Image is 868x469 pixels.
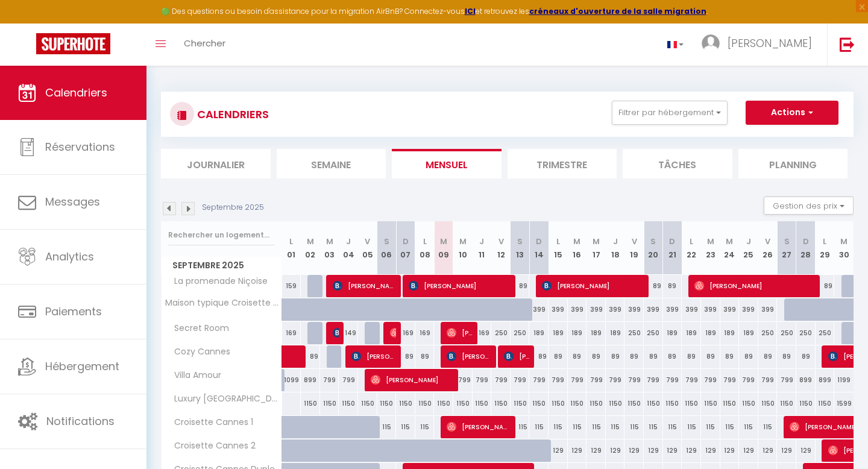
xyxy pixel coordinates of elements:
[728,36,812,51] span: [PERSON_NAME]
[682,322,701,344] div: 189
[549,298,568,321] div: 399
[377,221,397,275] th: 06
[669,236,675,247] abbr: D
[568,322,587,344] div: 189
[663,416,682,438] div: 115
[739,369,758,391] div: 799
[549,221,568,275] th: 15
[511,322,530,344] div: 250
[587,322,606,344] div: 189
[511,416,530,438] div: 115
[549,416,568,438] div: 115
[758,439,778,462] div: 129
[720,345,740,368] div: 89
[777,322,796,344] div: 250
[644,439,663,462] div: 129
[758,298,778,321] div: 399
[365,236,370,247] abbr: V
[415,392,435,415] div: 1150
[777,369,796,391] div: 799
[396,392,415,415] div: 1150
[613,236,618,247] abbr: J
[739,298,758,321] div: 399
[701,439,720,462] div: 129
[346,236,351,247] abbr: J
[746,236,751,247] abbr: J
[473,369,492,391] div: 799
[796,221,816,275] th: 28
[282,369,301,391] div: 1099
[623,149,732,178] li: Tâches
[301,369,320,391] div: 899
[816,392,835,415] div: 1150
[720,439,740,462] div: 129
[508,149,617,178] li: Trimestre
[663,298,682,321] div: 399
[529,298,549,321] div: 399
[511,275,530,297] div: 89
[758,221,778,275] th: 26
[694,274,817,297] span: [PERSON_NAME]
[339,392,358,415] div: 1150
[701,392,720,415] div: 1150
[529,392,549,415] div: 1150
[277,149,386,178] li: Semaine
[726,236,733,247] abbr: M
[644,416,663,438] div: 115
[163,369,224,382] span: Villa Amour
[758,392,778,415] div: 1150
[163,416,256,429] span: Croisette Cannes 1
[682,439,701,462] div: 129
[549,369,568,391] div: 799
[36,33,110,54] img: Super Booking
[816,221,835,275] th: 29
[447,321,473,344] span: [PERSON_NAME]
[568,416,587,438] div: 115
[396,416,415,438] div: 115
[339,221,358,275] th: 04
[568,369,587,391] div: 799
[796,345,816,368] div: 89
[720,221,740,275] th: 24
[202,202,264,213] p: Septembre 2025
[549,439,568,462] div: 129
[45,359,119,374] span: Hébergement
[163,275,271,288] span: La promenade Niçoise
[536,236,542,247] abbr: D
[282,275,301,297] div: 159
[175,24,234,66] a: Chercher
[587,439,606,462] div: 129
[624,221,644,275] th: 19
[447,345,492,368] span: [PERSON_NAME]
[739,439,758,462] div: 129
[777,392,796,415] div: 1150
[816,369,835,391] div: 899
[479,236,484,247] abbr: J
[549,392,568,415] div: 1150
[333,274,397,297] span: [PERSON_NAME] Aleknaitė
[682,416,701,438] div: 115
[682,392,701,415] div: 1150
[834,221,854,275] th: 30
[624,345,644,368] div: 89
[568,298,587,321] div: 399
[840,37,855,52] img: logout
[392,149,502,178] li: Mensuel
[163,392,284,406] span: Luxury [GEOGRAPHIC_DATA]
[568,221,587,275] th: 16
[816,275,835,297] div: 89
[644,322,663,344] div: 250
[720,392,740,415] div: 1150
[682,221,701,275] th: 22
[434,392,453,415] div: 1150
[163,298,284,307] span: Maison typique Croisette Cannes
[529,369,549,391] div: 799
[738,149,848,178] li: Planning
[701,345,720,368] div: 89
[663,345,682,368] div: 89
[517,236,523,247] abbr: S
[447,415,511,438] span: [PERSON_NAME]
[701,322,720,344] div: 189
[415,416,435,438] div: 115
[377,416,397,438] div: 115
